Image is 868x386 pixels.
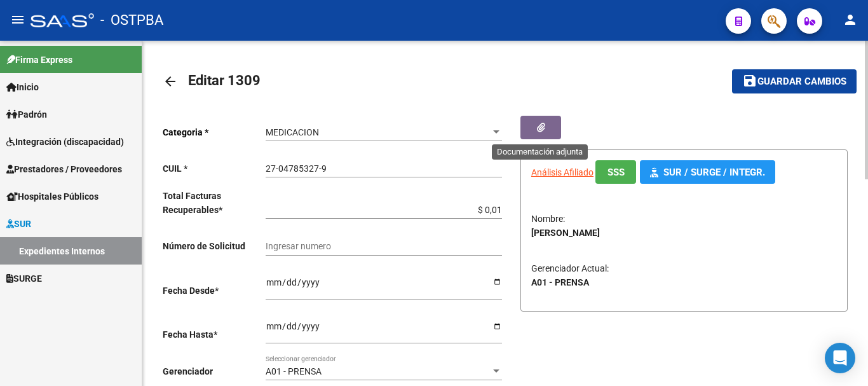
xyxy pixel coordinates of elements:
button: Guardar cambios [732,69,857,93]
p: Gerenciador Actual: [531,261,837,303]
span: SURGE [6,272,42,286]
p: Fecha Hasta [163,327,266,341]
button: SUR / SURGE / INTEGR. [640,160,775,184]
span: Guardar cambios [757,76,846,88]
span: SUR [6,217,31,231]
p: Fecha Desde [163,284,266,298]
strong: [PERSON_NAME] [531,228,600,238]
span: Prestadores / Proveedores [6,162,122,176]
span: Análisis Afiliado [531,167,593,177]
span: SSS [607,167,625,178]
span: MEDICACION [266,127,319,137]
mat-icon: person [843,12,858,27]
span: Inicio [6,80,39,94]
p: CUIL * [163,162,266,176]
span: Hospitales Públicos [6,190,98,203]
mat-icon: menu [10,12,25,27]
p: Número de Solicitud [163,239,266,253]
div: Open Intercom Messenger [825,343,855,373]
span: - OSTPBA [100,6,163,34]
span: A01 - PRENSA [266,366,322,376]
span: Integración (discapacidad) [6,135,124,149]
span: Padrón [6,107,47,121]
p: Gerenciador [163,364,266,378]
p: Categoria * [163,125,266,139]
p: Total Facturas Recuperables [163,189,266,217]
span: Firma Express [6,53,72,67]
strong: A01 - PRENSA [531,277,589,287]
mat-icon: arrow_back [163,74,178,89]
p: Nombre: [531,212,837,254]
button: SSS [595,160,636,184]
span: Editar 1309 [188,72,261,88]
mat-icon: save [742,73,757,88]
span: SUR / SURGE / INTEGR. [663,167,765,178]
